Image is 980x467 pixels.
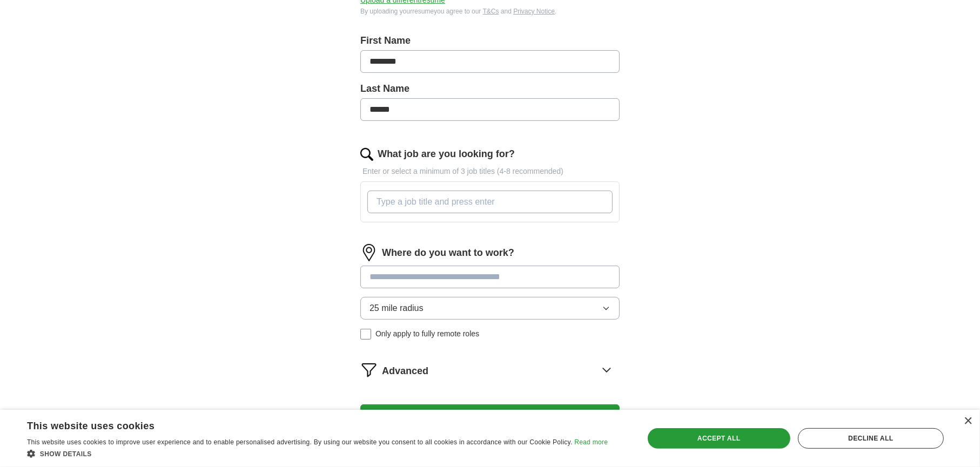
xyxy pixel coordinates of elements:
img: filter [360,361,378,378]
div: Accept all [648,428,790,449]
a: Privacy Notice [513,8,555,15]
p: Enter or select a minimum of 3 job titles (4-8 recommended) [360,166,620,177]
span: This website uses cookies to improve user experience and to enable personalised advertising. By u... [27,438,573,446]
span: 25 mile radius [370,302,424,315]
input: Only apply to fully remote roles [360,329,371,340]
label: Where do you want to work? [382,246,514,260]
a: T&Cs [483,8,499,15]
div: By uploading your resume you agree to our and . [360,6,620,16]
button: 25 mile radius [360,297,620,320]
span: Advanced [382,364,428,378]
div: This website uses cookies [27,416,581,432]
div: Show details [27,448,608,459]
div: Close [964,417,972,425]
span: Show details [40,450,92,458]
img: location.png [360,244,378,261]
span: Only apply to fully remote roles [375,328,479,340]
input: Type a job title and press enter [367,191,613,213]
a: Read more, opens a new window [574,438,608,446]
label: First Name [360,33,620,48]
label: What job are you looking for? [378,147,515,161]
div: Decline all [798,428,944,449]
label: Last Name [360,82,620,96]
button: Start applying for jobs [360,404,620,427]
img: search.png [360,148,373,161]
